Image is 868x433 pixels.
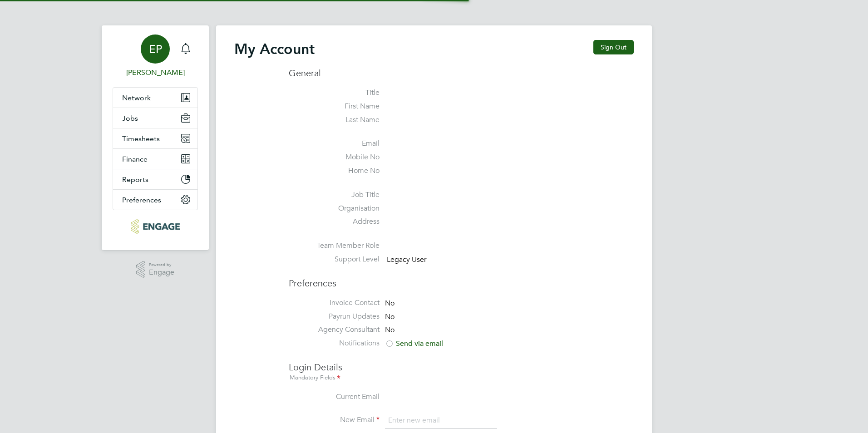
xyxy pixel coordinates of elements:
[122,134,160,143] span: Timesheets
[387,255,426,264] span: Legacy User
[131,219,179,234] img: carbonrecruitment-logo-retina.png
[122,155,148,163] span: Finance
[149,269,174,276] span: Engage
[122,114,138,123] span: Jobs
[289,352,634,383] h3: Login Details
[593,40,634,54] button: Sign Out
[113,219,198,234] a: Go to home page
[289,139,380,148] label: Email
[113,108,197,128] button: Jobs
[289,102,380,111] label: First Name
[289,392,380,402] label: Current Email
[289,67,634,79] h3: General
[149,43,162,55] span: EP
[289,312,380,321] label: Payrun Updates
[136,261,175,278] a: Powered byEngage
[122,93,151,102] span: Network
[113,149,197,169] button: Finance
[385,339,443,348] span: Send via email
[102,25,209,250] nav: Main navigation
[113,190,197,210] button: Preferences
[113,169,197,189] button: Reports
[289,255,380,264] label: Support Level
[113,67,198,78] span: Emma Procter
[385,299,395,308] span: No
[113,34,198,78] a: EP[PERSON_NAME]
[289,325,380,335] label: Agency Consultant
[289,339,380,348] label: Notifications
[289,166,380,176] label: Home No
[289,241,380,251] label: Team Member Role
[289,204,380,213] label: Organisation
[149,261,174,269] span: Powered by
[122,175,148,184] span: Reports
[113,88,197,108] button: Network
[385,312,395,321] span: No
[385,326,395,335] span: No
[289,217,380,226] label: Address
[289,190,380,200] label: Job Title
[289,153,380,162] label: Mobile No
[122,196,161,204] span: Preferences
[289,115,380,125] label: Last Name
[289,88,380,98] label: Title
[289,415,380,425] label: New Email
[289,298,380,308] label: Invoice Contact
[289,268,634,289] h3: Preferences
[113,128,197,148] button: Timesheets
[385,413,497,429] input: Enter new email
[234,40,315,58] h2: My Account
[289,373,634,383] div: Mandatory Fields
